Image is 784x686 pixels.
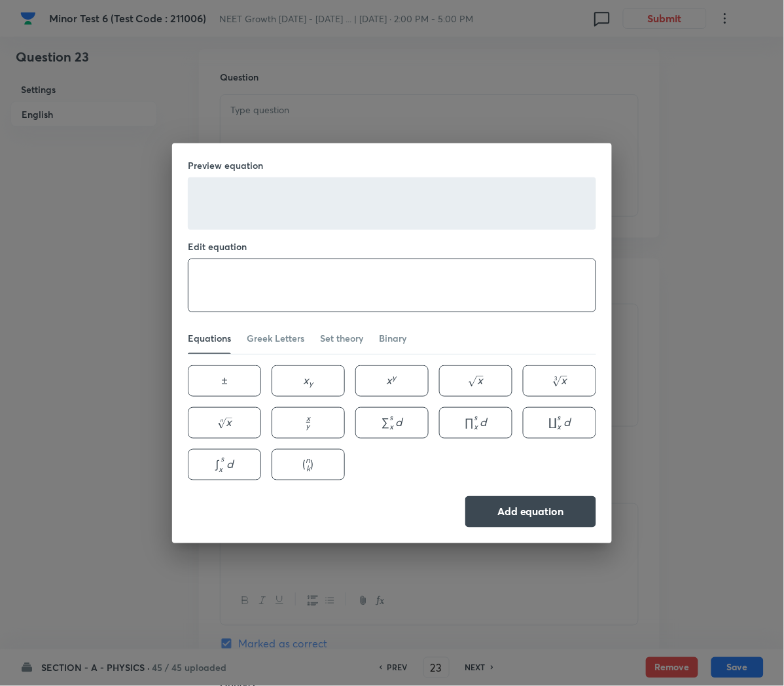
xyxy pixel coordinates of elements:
[320,323,363,354] a: Set theory
[232,417,234,426] span: ​
[549,414,558,429] span: ∐
[396,414,402,429] span: d
[247,332,304,345] div: Greek Letters
[247,323,304,354] a: Greek Letters
[188,240,596,253] h6: Edit equation
[558,412,561,422] span: s
[224,458,226,468] span: ​
[188,332,231,345] div: Equations
[221,372,228,388] span: ±
[306,455,311,465] span: n
[465,496,596,528] button: Add equation
[465,414,474,429] span: ∏
[219,464,223,474] span: x
[216,456,219,471] span: ∫
[188,159,596,172] h6: Preview equation
[379,323,406,354] a: Binary
[306,413,310,423] span: x
[393,372,397,382] span: y
[379,332,406,345] div: Binary
[478,372,484,388] span: x
[309,378,313,388] span: y
[226,414,232,429] span: x
[310,418,312,425] span: ​
[478,417,480,426] span: ​
[474,412,477,422] span: s
[382,414,389,429] span: ∑
[303,372,309,388] span: x
[558,422,561,431] span: x
[561,372,567,388] span: x
[389,412,393,422] span: s
[394,417,395,426] span: ​
[320,332,363,345] div: Set theory
[562,417,563,426] span: ​
[484,375,485,384] span: ​
[311,456,314,471] span: )
[226,456,233,471] span: d
[188,323,231,354] a: Equations
[563,414,570,429] span: d
[313,382,315,384] span: ​
[221,454,224,463] span: s
[387,372,393,388] span: x
[480,414,487,429] span: d
[567,375,569,384] span: ​
[303,456,306,471] span: (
